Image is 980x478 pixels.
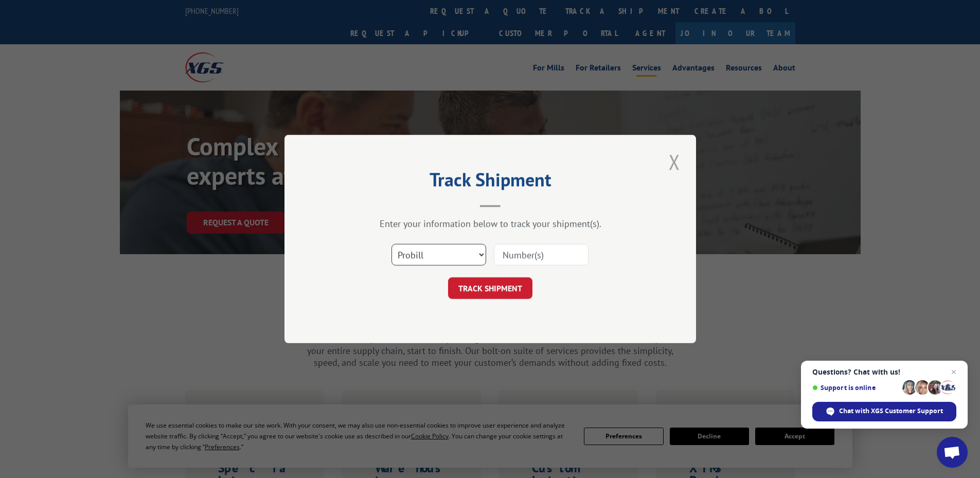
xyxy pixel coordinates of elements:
[812,402,956,421] span: Chat with XGS Customer Support
[812,368,956,376] span: Questions? Chat with us!
[937,437,968,468] a: Open chat
[812,384,899,392] span: Support is online
[448,277,532,299] button: TRACK SHIPMENT
[336,172,645,192] h2: Track Shipment
[839,406,943,416] span: Chat with XGS Customer Support
[494,244,589,265] input: Number(s)
[336,218,645,229] div: Enter your information below to track your shipment(s).
[666,148,683,176] button: Close modal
